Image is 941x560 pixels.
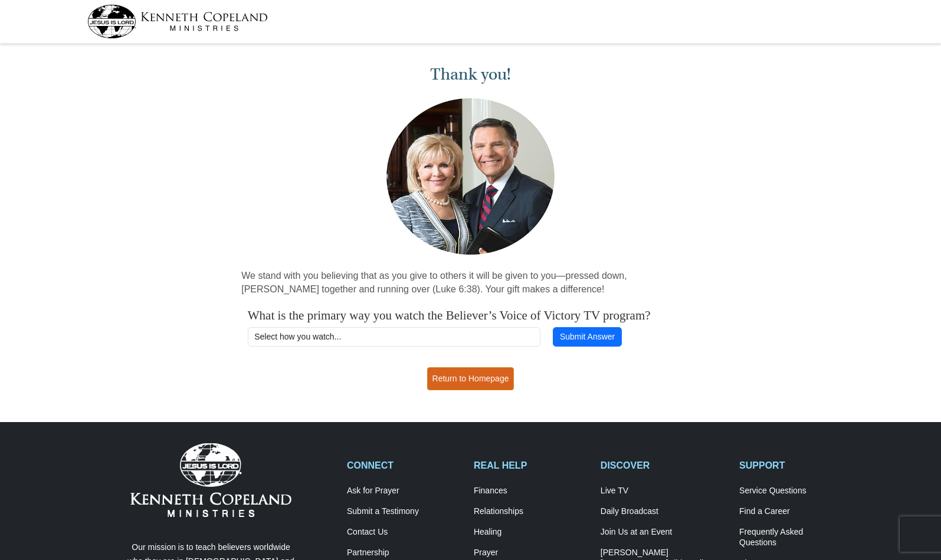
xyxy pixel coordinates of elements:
a: Healing [474,527,588,538]
a: Frequently AskedQuestions [739,527,854,548]
a: Daily Broadcast [601,506,727,517]
a: Relationships [474,506,588,517]
a: Prayer [474,548,588,558]
a: Find a Career [739,506,854,517]
a: Ask for Prayer [347,486,461,496]
h2: DISCOVER [601,460,727,471]
a: Service Questions [739,486,854,496]
h2: CONNECT [347,460,461,471]
a: Return to Homepage [427,367,514,390]
a: Submit a Testimony [347,506,461,517]
p: We stand with you believing that as you give to others it will be given to you—pressed down, [PER... [241,269,700,297]
a: Finances [474,486,588,496]
h2: REAL HELP [474,460,588,471]
a: Contact Us [347,527,461,538]
button: Submit Answer [553,327,621,347]
a: Partnership [347,548,461,558]
a: Join Us at an Event [601,527,727,538]
img: kcm-header-logo.svg [87,5,268,38]
h2: SUPPORT [739,460,854,471]
h1: Thank you! [241,65,700,84]
img: Kenneth and Gloria [383,95,558,258]
h4: What is the primary way you watch the Believer’s Voice of Victory TV program? [248,308,694,323]
img: Kenneth Copeland Ministries [130,443,291,516]
a: Live TV [601,486,727,496]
